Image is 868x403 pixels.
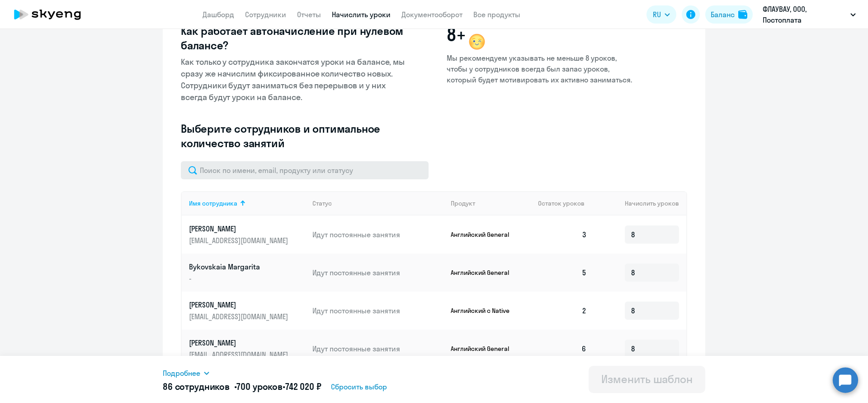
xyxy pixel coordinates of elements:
span: Остаток уроков [538,199,585,207]
span: 700 уроков [236,381,283,392]
span: 742 020 ₽ [285,381,321,392]
a: Дашборд [203,10,234,19]
a: Отчеты [297,10,321,19]
h3: Выберите сотрудников и оптимальное количество занятий [181,121,410,150]
img: wink [466,31,488,53]
a: Bykovskaia Margarita- [189,262,305,283]
h3: Как работает автоначисление при нулевом балансе? [181,24,410,53]
p: [PERSON_NAME] [189,338,290,348]
a: Документооборот [401,10,462,19]
p: Идут постоянные занятия [312,268,443,278]
td: 3 [531,216,594,254]
button: RU [646,5,676,24]
p: Английский с Native [451,307,519,315]
a: Все продукты [473,10,520,19]
p: Английский General [451,345,519,353]
p: Как только у сотрудника закончатся уроки на балансе, мы сразу же начислим фиксированное количеств... [181,56,410,103]
a: Начислить уроки [332,10,391,19]
div: Продукт [451,199,531,207]
p: Идут постоянные занятия [312,344,443,354]
div: Статус [312,199,332,207]
span: Подробнее [163,368,200,379]
button: Изменить шаблон [589,366,705,393]
p: [EMAIL_ADDRESS][DOMAIN_NAME] [189,350,290,360]
p: Bykovskaia Margarita [189,262,290,272]
a: [PERSON_NAME][EMAIL_ADDRESS][DOMAIN_NAME] [189,338,305,360]
div: Имя сотрудника [189,199,237,207]
img: balance [738,10,747,19]
button: Балансbalance [705,5,753,24]
p: [EMAIL_ADDRESS][DOMAIN_NAME] [189,312,290,321]
span: 8+ [447,24,466,45]
div: Продукт [451,199,475,207]
td: 5 [531,254,594,292]
a: [PERSON_NAME][EMAIL_ADDRESS][DOMAIN_NAME] [189,224,305,245]
div: Остаток уроков [538,199,594,207]
p: [EMAIL_ADDRESS][DOMAIN_NAME] [189,235,290,245]
h5: 86 сотрудников • • [163,380,321,393]
a: Сотрудники [245,10,286,19]
span: RU [653,9,661,20]
p: Английский General [451,269,519,277]
button: ФЛАУВАУ, ООО, Постоплата [758,4,860,25]
p: Идут постоянные занятия [312,306,443,316]
div: Имя сотрудника [189,199,305,207]
input: Поиск по имени, email, продукту или статусу [181,161,429,179]
a: [PERSON_NAME][EMAIL_ADDRESS][DOMAIN_NAME] [189,300,305,321]
p: [PERSON_NAME] [189,224,290,234]
p: [PERSON_NAME] [189,300,290,310]
span: Сбросить выбор [331,381,387,392]
td: 6 [531,330,594,368]
div: Статус [312,199,443,207]
th: Начислить уроков [594,191,686,216]
p: Английский General [451,230,519,239]
p: Идут постоянные занятия [312,230,443,240]
div: Изменить шаблон [601,372,693,386]
div: Баланс [711,9,735,20]
td: 2 [531,292,594,330]
p: ФЛАУВАУ, ООО, Постоплата [763,4,847,25]
p: Мы рекомендуем указывать не меньше 8 уроков, чтобы у сотрудников всегда был запас уроков, который... [447,53,633,85]
p: - [189,273,290,283]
